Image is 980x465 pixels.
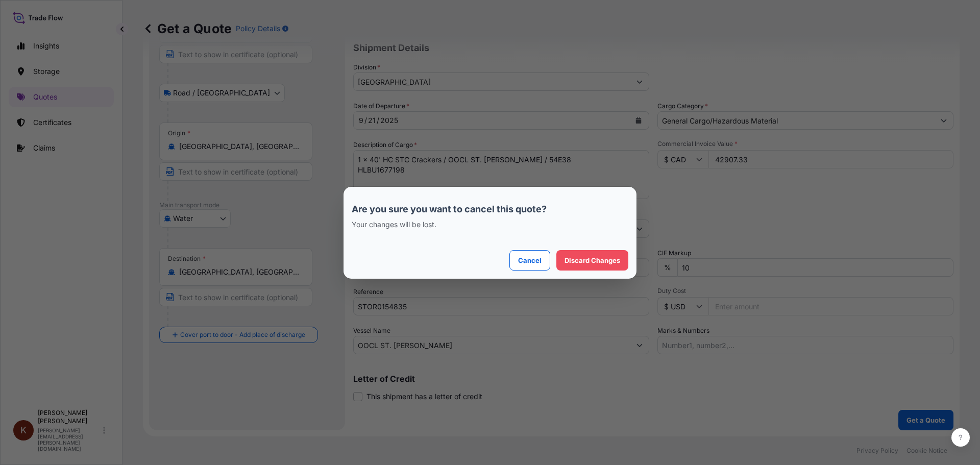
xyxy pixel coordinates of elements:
[518,255,542,265] p: Cancel
[352,203,628,215] p: Are you sure you want to cancel this quote?
[509,250,550,271] button: Cancel
[556,250,628,271] button: Discard Changes
[565,255,620,265] p: Discard Changes
[352,219,628,230] p: Your changes will be lost.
